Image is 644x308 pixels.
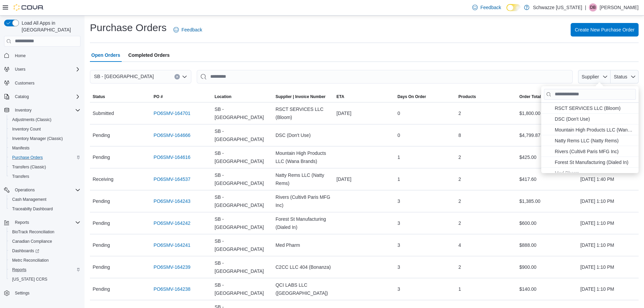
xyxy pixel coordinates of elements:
span: Status [93,94,105,99]
button: Location [212,91,273,102]
div: $888.00 [517,238,577,252]
span: Settings [12,289,80,297]
span: Products [458,94,476,99]
span: 4 [458,241,461,249]
a: Cash Management [9,195,49,204]
a: Home [12,52,28,60]
img: Cova [14,4,44,11]
span: Canadian Compliance [9,237,80,245]
span: [US_STATE] CCRS [12,277,47,282]
span: 3 [398,197,400,205]
span: Reports [9,266,80,274]
span: Operations [12,186,80,194]
span: Transfers (Classic) [12,164,46,170]
span: Home [12,51,80,60]
span: Pending [93,131,110,139]
span: Washington CCRS [9,275,80,283]
span: BioTrack Reconciliation [12,229,54,235]
span: Adjustments (Classic) [12,117,51,122]
li: RSCT SERVICES LLC (Bloom) [541,103,639,114]
span: Pending [93,285,110,293]
a: [US_STATE] CCRS [9,275,50,283]
span: Mountain High Products LLC (Wana Brands) [555,125,635,134]
span: Submitted [93,109,114,117]
li: Rivers (Cultiv8 Paris MFG Inc) [541,146,639,157]
button: Transfers [7,172,83,181]
span: BioTrack Reconciliation [9,228,80,236]
button: Catalog [1,92,83,101]
p: Schwazze [US_STATE] [533,3,582,11]
button: Users [1,65,83,74]
div: $900.00 [517,260,577,274]
span: Natty Rems LLC (Natty Rems) [555,136,635,144]
a: Purchase Orders [9,153,46,162]
div: Forest St Manufacturing (Dialed In) [273,212,334,234]
a: PO6SMV-164666 [153,131,190,139]
a: PO6SMV-164241 [153,241,190,249]
span: RSCT SERVICES LLC (Bloom) [555,104,635,112]
div: [DATE] 1:10 PM [578,216,639,230]
span: 3 [398,263,400,271]
span: SB - [GEOGRAPHIC_DATA] [215,149,270,165]
span: 8 [458,131,461,139]
li: Mountain High Products LLC (Wana Brands) [541,124,639,135]
a: PO6SMV-164701 [153,109,190,117]
div: $140.00 [517,282,577,296]
a: Customers [12,79,37,87]
span: Transfers (Classic) [9,163,80,171]
div: DSC (Don't Use) [273,128,334,142]
span: SB - [GEOGRAPHIC_DATA] [215,259,270,275]
span: Pending [93,219,110,227]
button: Home [1,51,83,61]
span: SB - [GEOGRAPHIC_DATA] [215,127,270,143]
span: Metrc Reconciliation [9,256,80,264]
button: Transfers (Classic) [7,162,83,172]
a: PO6SMV-164238 [153,285,190,293]
button: Inventory Manager (Classic) [7,134,83,143]
span: DSC (Don't Use) [555,115,635,123]
button: Open list of options [182,74,187,79]
span: Transfers [9,172,80,181]
span: Traceabilty Dashboard [9,205,80,213]
button: Status [611,70,639,84]
a: PO6SMV-164242 [153,219,190,227]
span: ETA [336,94,344,99]
button: Settings [1,288,83,298]
span: Reports [12,267,26,273]
span: Open Orders [91,48,120,62]
button: Supplier | Invoice Number [273,91,334,102]
span: Pending [93,241,110,249]
span: 1 [458,285,461,293]
div: $425.00 [517,150,577,164]
button: Days On Order [395,91,456,102]
span: Pending [93,153,110,161]
span: Operations [15,187,35,193]
button: Status [90,91,151,102]
a: PO6SMV-164239 [153,263,190,271]
div: [DATE] 1:10 PM [578,238,639,252]
a: Transfers [9,172,32,181]
button: Purchase Orders [7,153,83,162]
span: 3 [398,241,400,249]
div: [DATE] 1:10 PM [578,260,639,274]
span: Completed Orders [128,48,170,62]
a: Reports [9,266,29,274]
span: Receiving [93,175,113,183]
div: C2CC LLC 404 (Bonanza) [273,260,334,274]
span: Feedback [480,4,501,11]
p: [PERSON_NAME] [600,3,639,11]
input: Supplier [544,89,636,100]
span: 2 [458,109,461,117]
span: Rivers (Cultiv8 Paris MFG Inc) [555,147,635,155]
a: Traceabilty Dashboard [9,205,55,213]
span: Manifests [12,145,29,151]
input: This is a search bar. After typing your query, hit enter to filter the results lower in the page. [197,70,573,84]
a: BioTrack Reconciliation [9,228,57,236]
p: | [585,3,586,11]
button: Supplier [578,70,611,84]
button: Inventory [1,105,83,115]
a: PO6SMV-164243 [153,197,190,205]
button: Cash Management [7,195,83,204]
span: Pending [93,197,110,205]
